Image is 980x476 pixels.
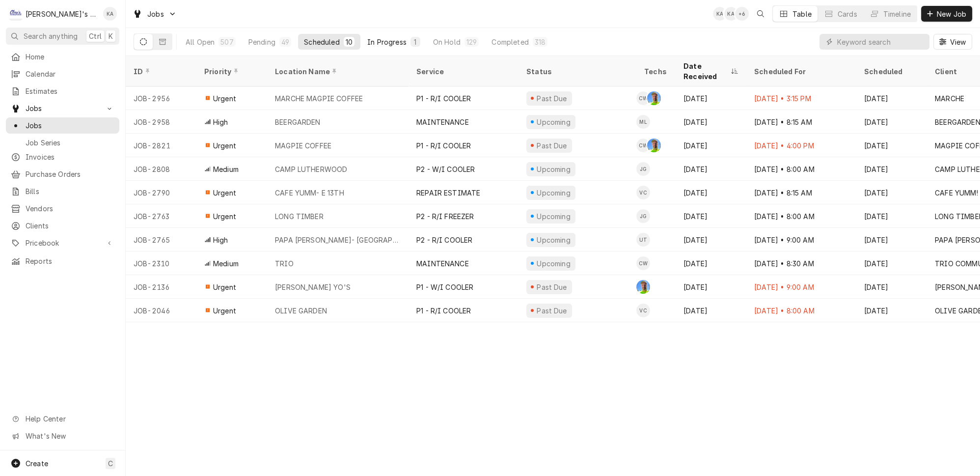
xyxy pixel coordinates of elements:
div: Korey Austin's Avatar [103,7,117,21]
div: JOB-2790 [126,181,196,204]
span: C [108,458,113,469]
div: [PERSON_NAME] YO'S [275,282,351,292]
div: C [9,7,23,21]
a: Bills [6,183,119,199]
a: Home [6,49,119,65]
div: [DATE] [676,228,746,252]
div: Upcoming [536,164,572,174]
div: JOB-2136 [126,275,196,299]
a: Reports [6,253,119,269]
span: Home [26,52,114,62]
div: MAGPIE COFFEE [275,140,331,151]
div: CAMP LUTHERWOOD [275,164,347,174]
div: JOB-2763 [126,204,196,228]
span: Create [26,459,48,468]
div: P2 - R/I FREEZER [416,211,474,222]
div: Past Due [536,306,569,316]
div: Cameron Ward's Avatar [636,139,650,152]
div: LONG TIMBER [275,211,324,222]
span: High [213,235,228,245]
div: P1 - R/I COOLER [416,306,471,316]
div: Table [792,9,812,19]
div: Cards [838,9,857,19]
div: [DATE] [676,110,746,134]
div: ML [636,115,650,129]
div: Status [526,66,626,77]
div: [DATE] [676,299,746,322]
span: Medium [213,164,239,174]
button: New Job [921,6,972,22]
div: Scheduled For [754,66,846,77]
a: Go to Pricebook [6,235,119,251]
div: [DATE] [856,299,927,322]
span: Search anything [24,31,78,41]
div: JOB-2765 [126,228,196,252]
div: Service [416,66,509,77]
div: Upcoming [536,258,572,269]
div: Greg Austin's Avatar [647,139,661,152]
a: Go to What's New [6,428,119,444]
span: K [109,31,113,41]
div: [DATE] • 8:30 AM [746,252,856,275]
div: JOB-2046 [126,299,196,322]
a: Calendar [6,66,119,82]
div: Date Received [683,61,729,82]
div: [DATE] [856,275,927,299]
div: [DATE] [856,86,927,110]
div: Clay's Refrigeration's Avatar [9,7,23,21]
div: Scheduled [304,37,339,47]
div: Location Name [275,66,399,77]
div: PAPA [PERSON_NAME]- [GEOGRAPHIC_DATA] [275,235,401,245]
div: Cameron Ward's Avatar [636,91,650,105]
div: 507 [220,37,233,47]
div: On Hold [433,37,461,47]
span: Clients [26,221,114,231]
a: Estimates [6,83,119,99]
span: Estimates [26,86,114,96]
div: GA [647,91,661,105]
div: [DATE] [856,204,927,228]
div: Techs [644,66,668,77]
span: High [213,117,228,127]
div: P2 - R/I COOLER [416,235,472,245]
span: Jobs [26,120,114,131]
span: View [948,37,968,47]
a: Jobs [6,117,119,134]
div: Scheduled [864,66,917,77]
span: Pricebook [26,238,100,248]
div: CW [636,139,650,152]
div: Priority [204,66,257,77]
div: Valente Castillo's Avatar [636,304,650,317]
div: P1 - R/I COOLER [416,140,471,151]
div: VC [636,304,650,317]
span: Urgent [213,188,236,198]
div: Completed [491,37,528,47]
div: [DATE] [676,204,746,228]
div: Korey Austin's Avatar [724,7,738,21]
div: Upcoming [536,117,572,127]
div: 10 [346,37,353,47]
button: Search anythingCtrlK [6,28,119,45]
div: All Open [186,37,215,47]
div: Past Due [536,282,569,292]
div: + 6 [735,7,749,21]
div: [DATE] • 8:15 AM [746,181,856,204]
span: Medium [213,258,239,269]
a: Job Series [6,135,119,151]
div: [DATE] [676,134,746,157]
div: UT [636,233,650,247]
span: Job Series [26,138,114,148]
div: KA [724,7,738,21]
div: [DATE] • 9:00 AM [746,228,856,252]
div: 49 [281,37,289,47]
div: [DATE] [676,86,746,110]
div: MAINTENANCE [416,258,469,269]
div: JOB-2956 [126,86,196,110]
div: Greg Austin's Avatar [636,280,650,294]
span: Purchase Orders [26,169,114,179]
span: Urgent [213,306,236,316]
div: Korey Austin's Avatar [713,7,727,21]
div: CW [636,91,650,105]
div: Upcoming [536,188,572,198]
div: JOB-2958 [126,110,196,134]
